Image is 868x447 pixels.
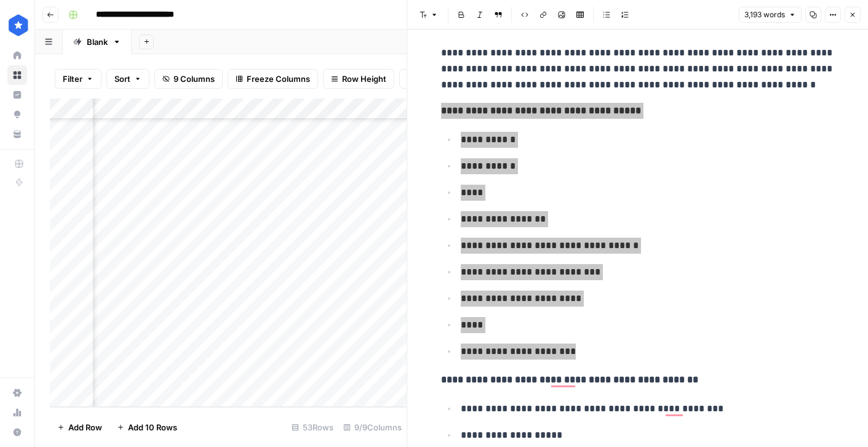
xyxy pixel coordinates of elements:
img: ConsumerAffairs Logo [7,14,30,36]
a: Opportunities [7,105,27,124]
span: Add Row [68,421,102,433]
button: Sort [106,69,149,89]
button: 9 Columns [154,69,223,89]
button: Add Row [50,417,109,437]
button: Row Height [323,69,394,89]
span: 9 Columns [173,73,215,85]
a: Blank [63,30,132,54]
div: 9/9 Columns [338,417,407,437]
button: Workspace: ConsumerAffairs [7,10,27,41]
button: Add 10 Rows [109,417,185,437]
a: Browse [7,65,27,85]
span: Sort [114,73,130,85]
span: Filter [63,73,82,85]
a: Usage [7,403,27,422]
button: 3,193 words [739,7,802,23]
span: Freeze Columns [247,73,310,85]
a: Insights [7,85,27,105]
div: Blank [87,36,108,48]
span: 3,193 words [744,9,785,20]
a: Home [7,46,27,65]
span: Row Height [342,73,386,85]
button: Help + Support [7,422,27,442]
button: Filter [55,69,102,89]
a: Your Data [7,124,27,144]
div: 53 Rows [287,417,338,437]
a: Settings [7,383,27,403]
span: Add 10 Rows [128,421,177,433]
button: Freeze Columns [228,69,318,89]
